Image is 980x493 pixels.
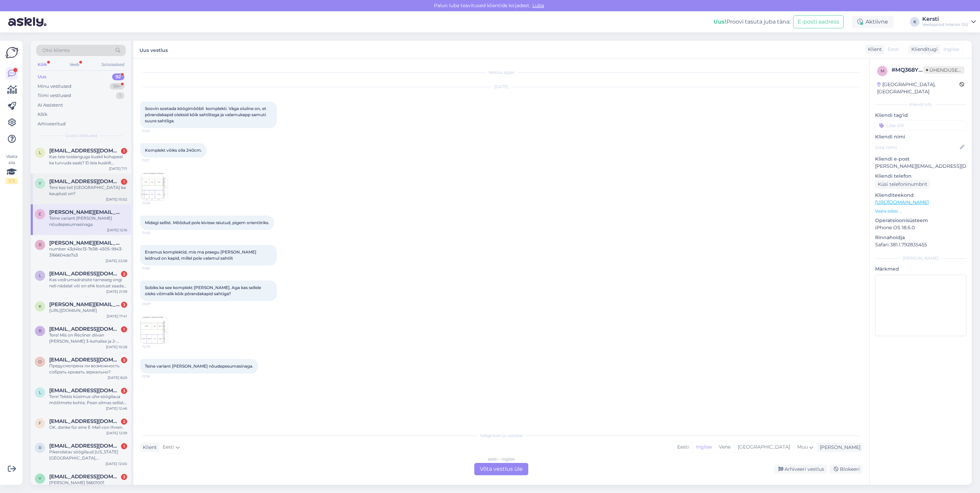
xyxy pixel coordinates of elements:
[895,67,926,73] font: MQ368YCS
[875,112,966,119] p: Kliendi tag'id
[875,192,966,199] p: Klienditeekond
[140,316,168,344] img: Manuse
[875,101,966,108] div: Kliendi info
[121,443,127,449] div: 1
[39,476,41,481] span: y
[49,184,127,197] div: Tere kas teil [GEOGRAPHIC_DATA] ka kauplust on?
[142,344,168,349] span: 12:15
[49,148,120,154] span: liivilents@hotmail.com
[39,273,41,278] span: l
[142,201,168,206] span: 11:45
[734,442,793,452] div: [GEOGRAPHIC_DATA]
[434,2,530,9] font: Palun luba teavitused klientide kirjadest.
[817,444,860,451] div: [PERSON_NAME]
[726,18,790,25] font: Proovi tasuta juba täna:
[39,390,41,395] span: l
[49,301,120,307] span: kristi.jeeger@gmail.com
[49,271,120,277] span: lilja18@hotmail.com
[116,92,124,99] div: 1
[877,81,936,95] font: [GEOGRAPHIC_DATA], [GEOGRAPHIC_DATA]
[36,60,49,69] div: Kõik
[943,46,959,53] span: Inglise
[121,326,127,332] div: 1
[875,224,966,231] p: iPhone OS 18.6.0
[875,199,929,205] a: [URL][DOMAIN_NAME]
[922,16,968,22] div: Kersti
[881,68,884,73] span: m
[692,442,715,452] div: Inglise
[909,46,938,53] div: Klienditugi
[39,421,41,426] span: f
[39,211,41,217] span: e
[38,359,42,364] span: o
[139,45,168,54] label: Uus vestlus
[865,46,882,53] div: Klient
[121,357,127,363] div: 3
[875,163,966,170] p: [PERSON_NAME][EMAIL_ADDRESS][DOMAIN_NAME]
[49,326,120,332] span: raudseppkerli@gmail.com
[5,153,18,166] font: Vaata siia
[39,150,41,155] span: l
[875,143,958,151] input: Lisa nimi
[875,241,966,248] p: Safari 381.1.792835455
[39,304,42,309] span: k
[110,83,124,90] div: 99+
[106,289,127,294] div: [DATE] 21:39
[49,474,120,480] span: ylo.tammae@gmail.com
[49,480,127,486] div: [PERSON_NAME] 56601001
[49,449,127,461] div: Pikendatav söögilaud [US_STATE][GEOGRAPHIC_DATA], 160/203x90xK77 cm Ole esimene arvustaja 20,40 €...
[142,158,168,163] span: 11:27
[121,388,127,394] div: 3
[140,444,157,451] div: Klient
[121,179,127,185] div: 1
[875,120,966,131] input: Lisa silt
[121,148,127,154] div: 1
[793,15,844,28] button: E-posti aadress
[785,466,824,472] font: Arhiveeri vestlus
[106,430,127,436] div: [DATE] 12:39
[875,265,966,273] p: Märkmed
[49,424,127,430] div: OK, danke für eine E-Mail von Ihnen.
[106,406,127,411] div: [DATE] 12:46
[866,18,888,25] font: Aktiivne
[49,215,127,228] div: Teine variant [PERSON_NAME] nõudepesumasinaga.
[715,442,734,452] div: Vene
[875,133,966,140] p: Kliendi nimi
[49,240,120,246] span: roland.kiristaja@gmail.com
[121,302,127,308] div: 3
[100,60,126,69] div: Sotsiaalsed
[38,83,71,90] div: Minu vestlused
[121,271,127,277] div: 2
[49,178,120,184] span: ykrigulson@gmail.com
[140,173,168,200] img: Manuse
[121,419,127,425] div: 2
[145,285,262,296] span: Sobiks ka see komplekt [PERSON_NAME]. Aga kas sellele oleks võimalik kõik põrandakapid sahtiga?
[875,217,966,224] p: Operatsioonisüsteem
[480,466,523,472] font: Võta vestlus üle
[5,178,18,184] div: 1 / 3
[922,22,968,27] div: Veebipood Interior OÜ
[38,92,71,99] div: Tiimi vestlused
[49,246,127,258] div: number 43d4bc13-7e38-4505-9943-3166604de7a3
[488,456,515,462] div: eesti – inglise
[145,148,202,153] span: Komplekt võiks olla 240cm.
[121,474,127,480] div: 3
[49,443,120,449] span: rasuene@gmail.com
[49,418,120,424] span: fam.mesdag@t-online.de
[142,301,168,306] span: 12:07
[49,332,127,344] div: Tere! Mis on Recliner diivan [PERSON_NAME] 3-kohalise ja 2-kohalise laius? Mis materjalist on [PE...
[39,328,42,333] span: r
[39,242,42,247] span: r
[145,249,257,261] span: Enamus komplektid, mis ma praegu [PERSON_NAME] leidnud on kapid, millel pole valamul sahtlit
[875,255,966,261] div: [PERSON_NAME]
[42,47,70,54] span: Otsi kliente
[49,357,120,363] span: oshaparova@gmail.com
[888,46,899,53] span: Eesti
[108,375,127,380] div: [DATE] 8:29
[142,230,168,235] span: 11:45
[875,155,966,163] p: Kliendi e-post
[674,442,692,452] div: Eesti
[875,180,930,189] div: Küsi telefoninumbrit
[530,2,546,9] span: Luba
[49,307,127,314] div: [URL][DOMAIN_NAME]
